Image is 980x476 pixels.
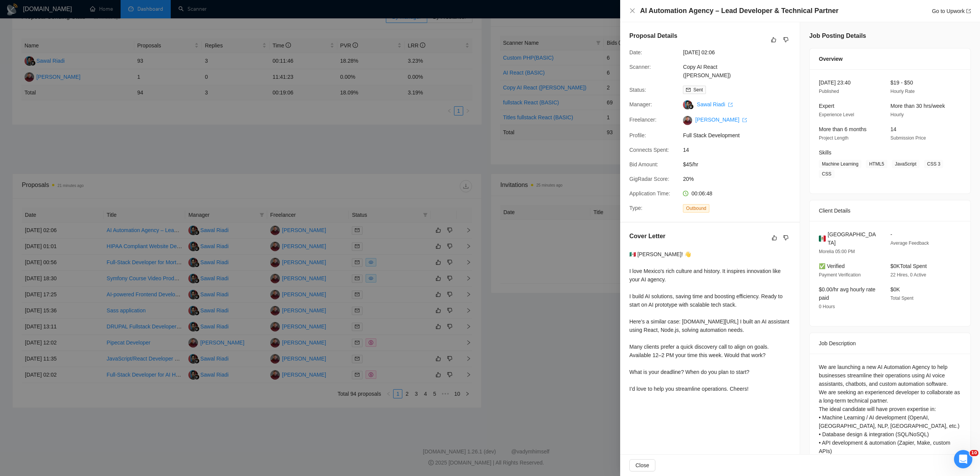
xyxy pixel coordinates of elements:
img: 🇲🇽 [819,234,826,243]
span: Published [819,89,839,94]
span: CSS 3 [924,160,944,168]
span: ✅ Verified [819,263,845,269]
h5: Cover Letter [629,232,665,241]
span: Manager: [629,101,652,107]
span: mail [686,88,691,92]
button: like [769,35,778,44]
span: Freelancer: [629,117,657,123]
a: Sawal Riadi export [697,101,733,107]
button: like [770,233,779,242]
span: [DATE] 02:06 [683,48,798,57]
div: 🇲🇽 [PERSON_NAME]! 👋 I love Mexico's rich culture and history. It inspires innovation like your AI... [629,250,791,393]
span: Total Spent [890,296,913,301]
span: clock-circle [683,191,688,196]
button: Close [629,8,635,14]
span: export [742,118,747,122]
span: Type: [629,205,642,211]
span: Close [635,461,649,470]
h5: Job Posting Details [809,31,866,41]
span: Date: [629,49,642,55]
span: More than 30 hrs/week [890,103,945,109]
span: Hourly Rate [890,89,915,94]
img: gigradar-bm.png [688,104,694,109]
span: like [771,37,776,43]
span: Skills [819,149,831,156]
span: Hourly [890,112,904,117]
span: like [772,235,777,241]
span: 20% [683,175,798,183]
span: [GEOGRAPHIC_DATA] [828,230,878,247]
span: Status: [629,87,646,93]
span: Connects Spent: [629,147,669,153]
div: Client Details [819,200,961,221]
button: Close [629,459,655,471]
span: Application Time: [629,190,670,197]
span: GigRadar Score: [629,176,669,182]
a: [PERSON_NAME] export [695,117,747,123]
span: Bid Amount: [629,161,658,167]
span: 0 Hours [819,304,835,309]
span: Project Length [819,135,848,141]
span: Morelia 05:00 PM [819,249,855,254]
span: More than 6 months [819,126,867,132]
span: CSS [819,170,835,178]
iframe: Intercom live chat [954,450,972,468]
span: 14 [890,126,897,132]
span: export [966,9,971,13]
span: 10 [970,450,978,456]
h5: Proposal Details [629,31,677,41]
a: Copy AI React ([PERSON_NAME]) [683,64,730,78]
span: $0K [890,286,900,292]
a: Go to Upworkexport [932,8,971,14]
img: c1Solt7VbwHmdfN9daG-llb3HtbK8lHyvFES2IJpurApVoU8T7FGrScjE2ec-Wjl2v [683,116,692,125]
span: close [629,8,635,14]
button: dislike [781,35,791,44]
span: Average Feedback [890,240,929,246]
span: 22 Hires, 0 Active [890,272,926,278]
span: Expert [819,103,834,109]
span: dislike [783,37,789,43]
span: - [890,231,892,237]
span: Outbound [683,204,709,213]
span: 14 [683,146,798,154]
span: Full Stack Development [683,131,798,140]
span: $19 - $50 [890,80,913,86]
span: Machine Learning [819,160,861,168]
span: 00:06:48 [691,190,712,197]
span: Submission Price [890,135,926,141]
span: Sent [693,87,703,93]
span: export [728,102,733,107]
span: Experience Level [819,112,854,117]
span: $0K Total Spent [890,263,927,269]
span: [DATE] 23:40 [819,80,851,86]
div: Job Description [819,333,961,354]
span: JavaScript [892,160,920,168]
span: Overview [819,55,843,63]
span: $0.00/hr avg hourly rate paid [819,286,875,301]
span: Profile: [629,132,646,138]
h4: AI Automation Agency – Lead Developer & Technical Partner [640,6,838,16]
button: dislike [781,233,791,242]
span: HTML5 [866,160,887,168]
span: Payment Verification [819,272,861,278]
span: Scanner: [629,64,651,70]
span: dislike [783,235,789,241]
span: $45/hr [683,160,798,169]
